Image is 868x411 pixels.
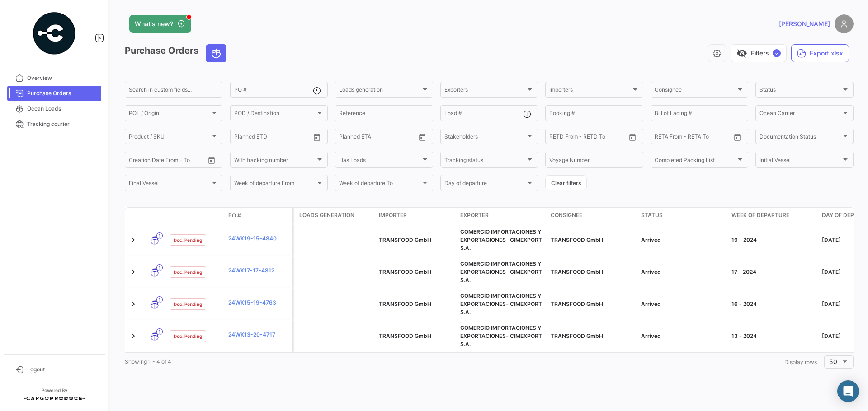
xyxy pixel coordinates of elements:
[460,260,542,283] span: COMERCIO IMPORTACIONES Y EXPORTACIONES- CIMEXPORT S.A.
[731,236,815,244] div: 19 - 2024
[125,358,171,365] span: Showing 1 - 4 of 4
[759,88,841,94] span: Status
[299,211,354,219] span: Loads generation
[206,45,226,62] button: Ocean
[253,135,289,141] input: To
[731,300,815,308] div: 16 - 2024
[731,268,815,276] div: 17 - 2024
[156,328,163,335] span: 1
[156,296,163,303] span: 1
[759,135,841,141] span: Documentation Status
[545,175,587,190] button: Clear filters
[234,158,316,164] span: With tracking number
[27,365,98,374] span: Logout
[379,236,431,243] span: TRANSFOOD GmbH
[148,158,184,164] input: To
[225,208,292,223] datatable-header-cell: PO #
[156,264,163,271] span: 1
[460,324,542,347] span: COMERCIO IMPORTACIONES Y EXPORTACIONES- CIMEXPORT S.A.
[234,181,316,188] span: Week of departure From
[551,300,603,307] span: TRANSFOOD GmbH
[736,48,747,59] span: visibility_off
[779,19,830,28] span: [PERSON_NAME]
[568,135,604,141] input: To
[626,130,639,144] button: Open calendar
[166,212,225,219] datatable-header-cell: Doc. Status
[444,181,526,188] span: Day of departure
[339,88,420,94] span: Loads generation
[547,208,637,224] datatable-header-cell: Consignee
[129,268,138,277] a: Expand/Collapse Row
[234,135,247,141] input: From
[641,211,663,219] span: Status
[310,130,324,144] button: Open calendar
[7,86,101,101] a: Purchase Orders
[7,101,101,116] a: Ocean Loads
[549,135,562,141] input: From
[460,292,542,315] span: COMERCIO IMPORTACIONES Y EXPORTACIONES- CIMEXPORT S.A.
[7,70,101,86] a: Overview
[228,267,289,275] a: 24WK17-17-4812
[174,268,202,276] span: Doc. Pending
[379,300,431,307] span: TRANSFOOD GmbH
[228,299,289,307] a: 24WK15-19-4763
[415,130,429,144] button: Open calendar
[835,14,854,33] img: placeholder-user.png
[551,236,603,243] span: TRANSFOOD GmbH
[549,88,631,94] span: Importers
[731,130,744,144] button: Open calendar
[228,212,241,220] span: PO #
[641,268,724,276] div: Arrived
[228,235,289,243] a: 24WK19-15-4840
[27,74,98,82] span: Overview
[655,158,736,164] span: Completed Packing List
[551,211,582,219] span: Consignee
[7,116,101,132] a: Tracking courier
[829,358,837,365] span: 50
[135,19,173,28] span: What's new?
[27,89,98,97] span: Purchase Orders
[655,88,736,94] span: Consignee
[551,332,603,339] span: TRANSFOOD GmbH
[129,15,191,33] button: What's new?
[174,332,202,340] span: Doc. Pending
[129,158,142,164] input: From
[759,111,841,118] span: Ocean Carrier
[358,135,394,141] input: To
[444,158,526,164] span: Tracking status
[27,120,98,128] span: Tracking courier
[674,135,710,141] input: To
[641,332,724,340] div: Arrived
[444,88,526,94] span: Exporters
[129,135,210,141] span: Product / SKU
[129,300,138,309] a: Expand/Collapse Row
[339,135,352,141] input: From
[228,331,289,339] a: 24WK13-20-4717
[641,300,724,308] div: Arrived
[27,105,98,113] span: Ocean Loads
[129,236,138,245] a: Expand/Collapse Row
[551,268,603,275] span: TRANSFOOD GmbH
[129,181,210,188] span: Final Vessel
[784,359,817,365] span: Display rows
[731,211,789,219] span: Week of departure
[731,44,787,62] button: visibility_offFilters✓
[339,158,420,164] span: Has Loads
[125,44,229,62] h3: Purchase Orders
[32,11,77,56] img: powered-by.png
[143,212,166,219] datatable-header-cell: Transport mode
[379,211,407,219] span: Importer
[837,380,859,402] div: Abrir Intercom Messenger
[773,49,781,57] span: ✓
[234,111,316,118] span: POD / Destination
[174,300,202,308] span: Doc. Pending
[641,236,724,244] div: Arrived
[444,135,526,141] span: Stakeholders
[460,228,542,251] span: COMERCIO IMPORTACIONES Y EXPORTACIONES- CIMEXPORT S.A.
[460,211,489,219] span: Exporter
[759,158,841,164] span: Initial Vessel
[375,208,457,224] datatable-header-cell: Importer
[379,268,431,275] span: TRANSFOOD GmbH
[379,332,431,339] span: TRANSFOOD GmbH
[728,208,818,224] datatable-header-cell: Week of departure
